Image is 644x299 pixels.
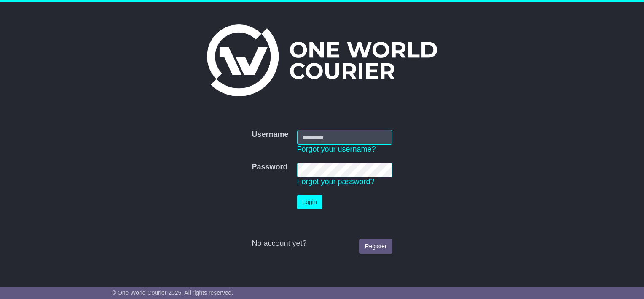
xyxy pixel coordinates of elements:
[207,24,437,96] img: One World
[112,289,233,296] span: © One World Courier 2025. All rights reserved.
[359,239,392,254] a: Register
[252,239,392,248] div: No account yet?
[252,130,288,139] label: Username
[297,177,375,186] a: Forgot your password?
[297,195,322,209] button: Login
[252,163,287,172] label: Password
[297,145,376,153] a: Forgot your username?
